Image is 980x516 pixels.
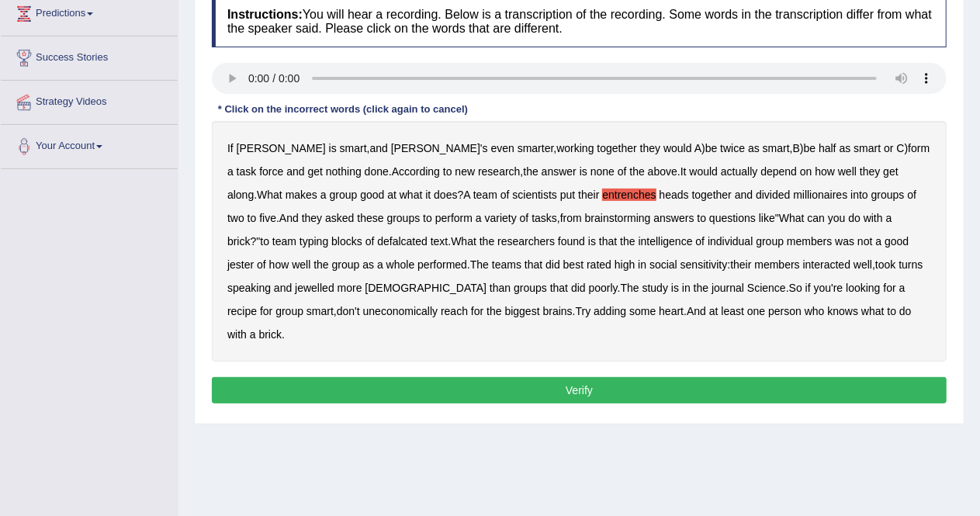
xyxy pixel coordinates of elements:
[313,258,328,271] b: the
[599,235,617,248] b: that
[212,121,947,362] div: , , ) , ) ) . , . . ? . , " ?" . . : , . . , . . .
[492,258,521,271] b: teams
[258,328,282,341] b: brick
[805,305,825,317] b: who
[259,212,276,224] b: five
[680,165,687,178] b: It
[660,189,689,201] b: heads
[500,189,510,201] b: of
[331,235,362,248] b: blocks
[698,212,707,224] b: to
[274,282,292,294] b: and
[793,142,800,154] b: B
[787,235,832,248] b: members
[532,212,557,224] b: tasks
[899,305,912,317] b: do
[391,142,488,154] b: [PERSON_NAME]'s
[295,282,334,294] b: jewelled
[587,258,611,271] b: rated
[365,235,375,248] b: of
[580,165,587,178] b: is
[642,282,668,294] b: study
[885,235,909,248] b: good
[227,305,257,317] b: recipe
[588,235,596,248] b: is
[237,165,257,178] b: task
[620,235,635,248] b: the
[520,212,529,224] b: of
[638,258,646,271] b: in
[338,282,362,294] b: more
[680,258,728,271] b: sensitivity
[476,212,482,224] b: a
[441,305,468,317] b: reach
[377,235,428,248] b: defalcated
[747,305,765,317] b: one
[275,305,303,317] b: group
[260,305,272,317] b: for
[828,212,846,224] b: you
[400,189,423,201] b: what
[629,305,656,317] b: some
[560,212,582,224] b: from
[563,258,583,271] b: best
[735,189,753,201] b: and
[337,305,360,317] b: don't
[804,142,816,154] b: be
[558,235,585,248] b: found
[854,258,872,271] b: well
[640,142,660,154] b: they
[269,258,289,271] b: how
[332,258,360,271] b: group
[835,235,854,248] b: was
[808,212,826,224] b: can
[819,142,836,154] b: half
[800,165,812,178] b: on
[759,212,775,224] b: like
[387,212,421,224] b: groups
[490,282,511,294] b: than
[659,305,684,317] b: heart
[512,189,557,201] b: scientists
[793,189,847,201] b: millionaires
[828,305,859,317] b: knows
[692,189,732,201] b: together
[840,142,851,154] b: as
[709,305,719,317] b: at
[1,81,178,119] a: Strategy Videos
[260,235,269,248] b: to
[227,258,254,271] b: jester
[629,165,644,178] b: the
[227,212,244,224] b: two
[1,36,178,75] a: Success Stories
[721,165,757,178] b: actually
[279,212,299,224] b: And
[272,235,296,248] b: team
[682,282,691,294] b: in
[648,165,677,178] b: above
[545,258,560,271] b: did
[357,212,383,224] b: these
[227,8,303,21] b: Instructions:
[789,282,802,294] b: So
[597,142,637,154] b: together
[257,258,266,271] b: of
[705,142,718,154] b: be
[227,165,234,178] b: a
[690,165,719,178] b: would
[747,282,786,294] b: Science
[550,282,568,294] b: that
[846,282,880,294] b: looking
[805,282,811,294] b: if
[212,102,474,116] div: * Click on the incorrect words (click again to cancel)
[556,142,594,154] b: working
[250,328,256,341] b: a
[897,142,905,154] b: C
[423,212,432,224] b: to
[362,258,374,271] b: as
[687,305,706,317] b: And
[370,142,388,154] b: and
[694,282,708,294] b: the
[340,142,367,154] b: smart
[542,165,577,178] b: answer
